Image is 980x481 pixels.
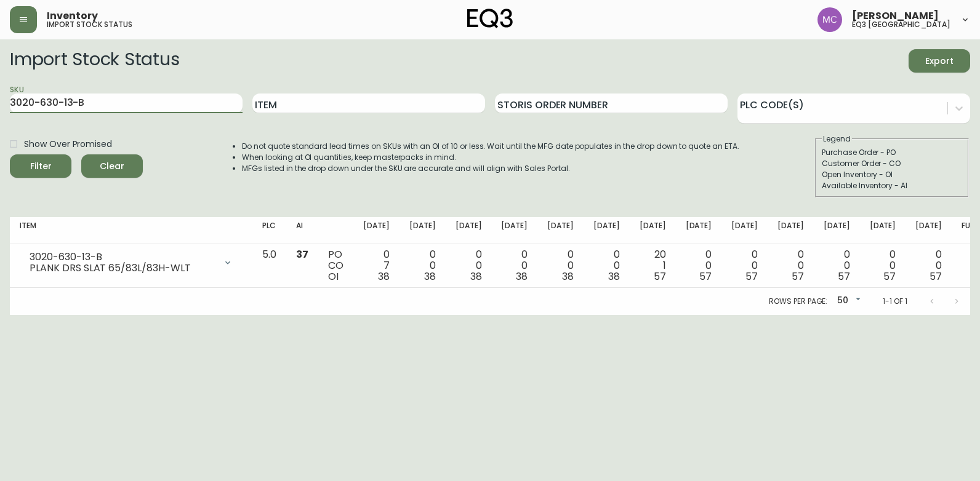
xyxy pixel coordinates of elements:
span: [PERSON_NAME] [852,11,939,21]
th: [DATE] [721,217,768,244]
span: Export [918,54,960,69]
div: Customer Order - CO [822,158,962,169]
div: 0 0 [409,249,436,282]
div: 0 0 [915,249,942,282]
div: PLANK DRS SLAT 65/83L/83H-WLT [30,263,215,274]
div: Available Inventory - AI [822,180,962,191]
div: 3020-630-13-BPLANK DRS SLAT 65/83L/83H-WLT [20,249,243,276]
button: Clear [81,154,143,178]
div: 0 0 [456,249,482,282]
img: logo [467,9,513,28]
span: 38 [424,269,436,284]
div: 0 0 [501,249,528,282]
td: 5.0 [252,244,286,288]
span: 57 [654,269,666,284]
div: 0 0 [777,249,804,282]
legend: Legend [822,133,852,145]
div: Open Inventory - OI [822,169,962,180]
div: 0 7 [363,249,390,282]
span: 38 [608,269,620,284]
p: Rows per page: [769,296,827,307]
th: [DATE] [446,217,492,244]
h2: Import Stock Status [10,49,179,73]
th: [DATE] [814,217,860,244]
li: MFGs listed in the drop down under the SKU are accurate and will align with Sales Portal. [242,163,739,174]
button: Export [909,49,970,73]
th: [DATE] [860,217,906,244]
button: Filter [10,154,71,178]
h5: import stock status [47,21,132,28]
th: Item [10,217,252,244]
span: OI [328,269,339,284]
th: [DATE] [584,217,630,244]
span: 38 [516,269,528,284]
p: 1-1 of 1 [883,296,907,307]
span: 38 [470,269,482,284]
span: 37 [296,247,308,261]
div: 0 0 [731,249,758,282]
div: 0 0 [870,249,896,282]
div: 20 1 [640,249,666,282]
th: [DATE] [353,217,400,244]
th: AI [286,217,318,244]
div: 0 0 [593,249,620,282]
div: 0 0 [547,249,574,282]
span: 38 [562,269,574,284]
li: When looking at OI quantities, keep masterpacks in mind. [242,152,739,163]
div: 3020-630-13-B [30,252,215,263]
th: [DATE] [537,217,584,244]
span: Show Over Promised [24,138,112,151]
h5: eq3 [GEOGRAPHIC_DATA] [852,21,950,28]
div: Filter [30,159,52,174]
th: [DATE] [630,217,676,244]
div: 0 0 [824,249,850,282]
span: Inventory [47,11,98,21]
th: [DATE] [400,217,446,244]
span: Clear [91,159,133,174]
div: 50 [832,291,863,311]
div: 0 0 [686,249,712,282]
span: 57 [792,269,804,284]
span: 57 [838,269,850,284]
span: 57 [699,269,712,284]
th: [DATE] [491,217,537,244]
th: [DATE] [768,217,814,244]
img: 6dbdb61c5655a9a555815750a11666cc [817,7,842,32]
span: 38 [378,269,390,284]
span: 57 [883,269,896,284]
li: Do not quote standard lead times on SKUs with an OI of 10 or less. Wait until the MFG date popula... [242,141,739,152]
div: Purchase Order - PO [822,147,962,158]
th: PLC [252,217,286,244]
div: PO CO [328,249,343,282]
th: [DATE] [906,217,952,244]
span: 57 [930,269,942,284]
th: [DATE] [676,217,722,244]
span: 57 [745,269,758,284]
